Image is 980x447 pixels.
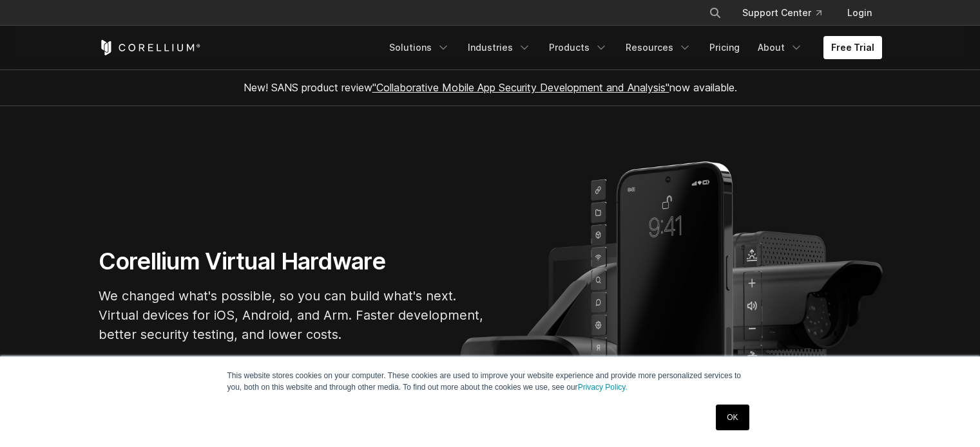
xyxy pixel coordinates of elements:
[460,36,539,59] a: Industries
[823,36,882,59] a: Free Trial
[99,40,201,55] a: Corellium Home
[227,370,753,393] p: This website stores cookies on your computer. These cookies are used to improve your website expe...
[716,405,749,430] a: OK
[704,1,727,24] button: Search
[693,1,882,24] div: Navigation Menu
[372,81,669,94] a: "Collaborative Mobile App Security Development and Analysis"
[541,36,615,59] a: Products
[381,36,882,59] div: Navigation Menu
[99,247,485,276] h1: Corellium Virtual Hardware
[244,81,737,94] span: New! SANS product review now available.
[381,36,457,59] a: Solutions
[837,1,882,24] a: Login
[702,36,747,59] a: Pricing
[750,36,811,59] a: About
[618,36,699,59] a: Resources
[578,383,628,392] a: Privacy Policy.
[99,286,485,344] p: We changed what's possible, so you can build what's next. Virtual devices for iOS, Android, and A...
[732,1,832,24] a: Support Center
